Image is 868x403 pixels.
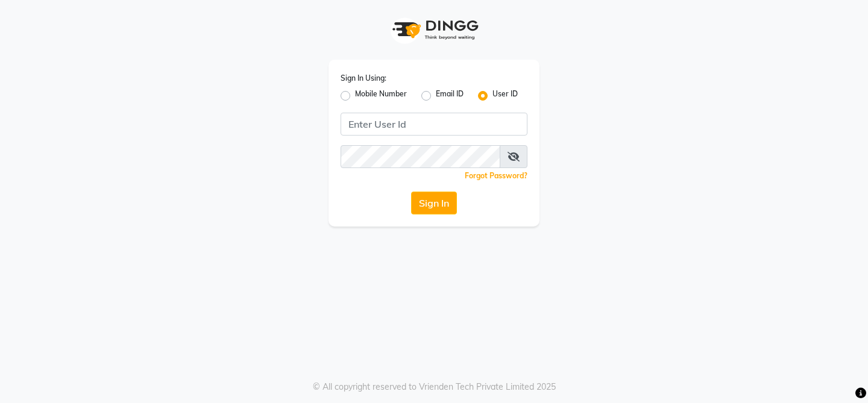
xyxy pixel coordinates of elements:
label: Mobile Number [355,89,407,103]
label: User ID [492,89,518,103]
input: Username [341,113,527,136]
button: Sign In [411,192,457,214]
label: Email ID [436,89,464,103]
img: logo1.svg [386,12,482,48]
label: Sign In Using: [341,73,386,84]
input: Username [341,145,500,168]
a: Forgot Password? [465,171,527,180]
